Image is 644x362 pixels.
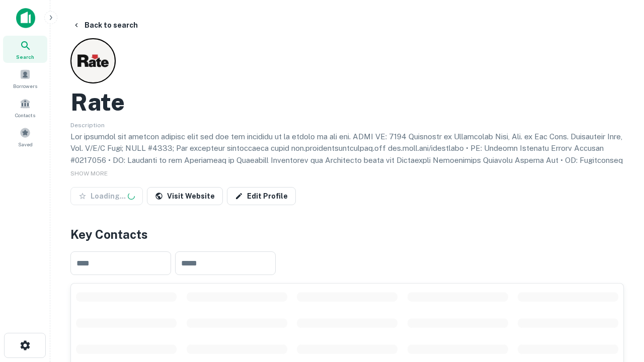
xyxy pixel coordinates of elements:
span: Description [70,122,105,129]
a: Saved [3,123,47,150]
a: Search [3,36,47,63]
span: Contacts [15,111,35,119]
h4: Key Contacts [70,225,624,243]
span: Search [16,53,34,61]
a: Borrowers [3,65,47,92]
a: Contacts [3,94,47,121]
a: Edit Profile [227,187,296,205]
img: capitalize-icon.png [16,8,35,28]
span: Borrowers [13,82,37,90]
h2: Rate [70,87,125,117]
button: Back to search [68,16,142,34]
a: Visit Website [147,187,223,205]
span: Saved [18,140,33,148]
iframe: Chat Widget [594,249,644,298]
p: Lor ipsumdol sit ametcon adipisc elit sed doe tem incididu ut la etdolo ma ali eni. ADMI VE: 7194... [70,131,624,226]
span: SHOW MORE [70,170,108,177]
